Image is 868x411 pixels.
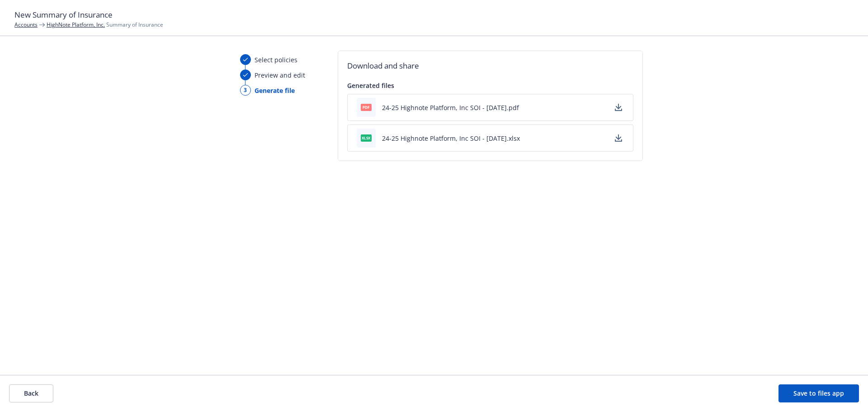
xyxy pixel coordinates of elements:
div: 3 [240,85,251,96]
span: xlsx [361,134,372,141]
span: pdf [361,104,372,111]
span: Generate file [255,86,295,95]
button: Save to files app [778,384,859,402]
span: Preview and edit [255,70,305,80]
h2: Download and share [347,60,633,72]
a: HighNote Platform, Inc. [47,21,105,28]
span: Summary of Insurance [47,21,163,28]
a: Accounts [14,21,38,28]
span: Select policies [255,55,297,65]
button: 24-25 Highnote Platform, Inc SOI - [DATE].pdf [382,103,519,112]
button: Back [9,384,53,402]
button: 24-25 Highnote Platform, Inc SOI - [DATE].xlsx [382,134,520,143]
h1: New Summary of Insurance [14,9,854,21]
span: Generated files [347,81,394,90]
